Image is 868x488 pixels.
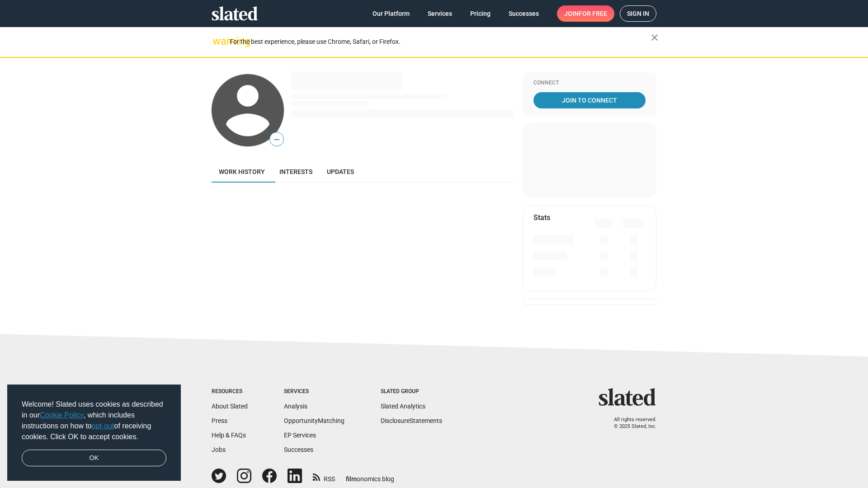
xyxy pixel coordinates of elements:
[212,388,248,395] div: Resources
[533,213,550,222] mat-card-title: Stats
[463,5,498,22] a: Pricing
[627,6,649,21] span: Sign in
[533,92,646,108] a: Join To Connect
[470,5,491,22] span: Pricing
[212,161,272,183] a: Work history
[284,388,344,395] div: Services
[279,168,312,175] span: Interests
[346,475,357,483] span: film
[535,92,644,108] span: Join To Connect
[557,5,614,22] a: Joinfor free
[22,399,166,442] span: Welcome! Slated uses cookies as described in our , which includes instructions on how to of recei...
[284,403,307,410] a: Analysis
[579,5,607,22] span: for free
[501,5,546,22] a: Successes
[212,446,226,453] a: Jobs
[327,168,354,175] span: Updates
[22,450,166,467] a: dismiss cookie message
[381,388,442,395] div: Slated Group
[313,469,335,483] a: RSS
[381,417,442,424] a: DisclosureStatements
[346,468,394,483] a: filmonomics blog
[381,403,425,410] a: Slated Analytics
[284,432,316,439] a: EP Services
[219,168,265,175] span: Work history
[7,385,181,481] div: cookieconsent
[373,5,410,22] span: Our Platform
[320,161,361,183] a: Updates
[620,5,656,22] a: Sign in
[272,161,320,183] a: Interests
[212,417,227,424] a: Press
[509,5,539,22] span: Successes
[230,36,651,48] div: For the best experience, please use Chrome, Safari, or Firefox.
[212,403,248,410] a: About Slated
[428,5,452,22] span: Services
[564,5,607,22] span: Join
[284,446,313,453] a: Successes
[649,32,660,43] mat-icon: close
[420,5,459,22] a: Services
[212,36,223,47] mat-icon: warning
[604,417,656,430] p: All rights reserved. © 2025 Slated, Inc.
[284,417,344,424] a: OpportunityMatching
[533,80,646,87] div: Connect
[365,5,417,22] a: Our Platform
[212,432,246,439] a: Help & FAQs
[92,422,114,430] a: opt-out
[270,134,283,145] span: —
[40,411,84,419] a: Cookie Policy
